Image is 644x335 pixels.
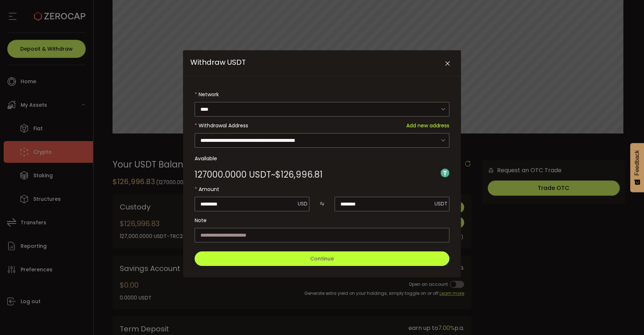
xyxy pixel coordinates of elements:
span: Withdrawal Address [199,122,248,129]
span: Withdraw USDT [190,57,246,67]
iframe: Chat Widget [608,300,644,335]
span: USDT [435,200,448,207]
label: Available [195,151,449,166]
span: USD [298,200,308,207]
button: Continue [195,251,449,266]
label: Amount [195,182,449,196]
span: 127000.0000 USDT [195,170,271,179]
label: Network [195,87,449,102]
div: Withdraw USDT [183,50,461,277]
button: Feedback - Show survey [630,143,644,192]
button: Close [441,58,454,70]
span: $126,996.81 [275,170,323,179]
span: Feedback [634,150,640,175]
span: Add new address [406,118,449,133]
span: Continue [310,255,334,262]
label: Note [195,213,449,228]
div: ~ [195,170,323,179]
